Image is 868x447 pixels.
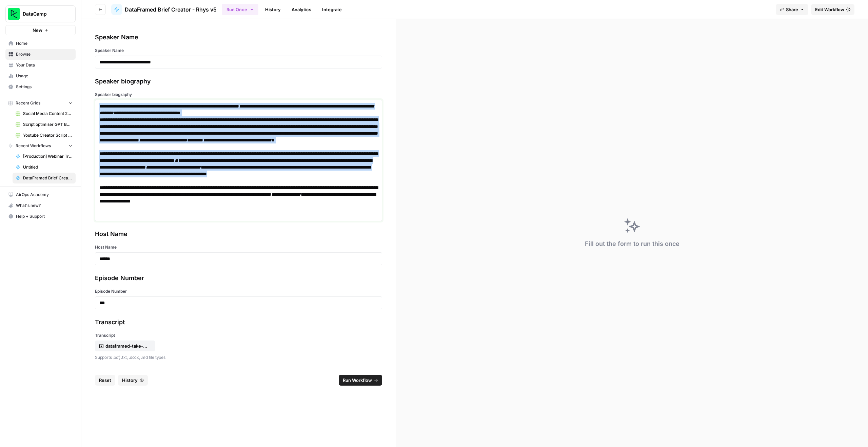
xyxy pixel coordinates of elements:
[95,273,382,283] div: Episode Number
[105,343,149,349] p: dataframed-take-02 (1).txt
[23,11,64,17] span: DataCamp
[95,33,382,42] div: Speaker Name
[13,162,76,173] a: Untitled
[815,6,844,13] span: Edit Workflow
[5,38,76,49] a: Home
[318,4,346,15] a: Integrate
[5,189,76,200] a: AirOps Academy
[16,84,73,90] span: Settings
[811,4,854,15] a: Edit Workflow
[776,4,808,15] button: Share
[16,143,51,149] span: Recent Workflows
[95,47,382,54] label: Speaker Name
[5,211,76,222] button: Help + Support
[16,73,73,79] span: Usage
[95,92,382,98] label: Speaker biography
[8,8,20,20] img: DataCamp Logo
[288,4,315,15] a: Analytics
[23,132,73,138] span: Youtube Creator Script Optimisations
[23,121,73,128] span: Script optimiser GPT Build V2 Grid
[13,173,76,183] a: DataFramed Brief Creator - Rhys v5
[23,153,73,159] span: [Production] Webinar Transcription and Summary ([PERSON_NAME])
[95,332,382,338] label: Transcript
[118,375,148,386] button: History
[111,4,217,15] a: DataFramed Brief Creator - Rhys v5
[125,5,217,14] span: DataFramed Brief Creator - Rhys v5
[5,49,76,60] a: Browse
[95,341,155,351] button: dataframed-take-02 (1).txt
[343,377,372,384] span: Run Workflow
[16,192,73,198] span: AirOps Academy
[95,77,382,86] div: Speaker biography
[23,111,73,117] span: Social Media Content 2025
[339,375,382,386] button: Run Workflow
[16,40,73,46] span: Home
[33,27,42,34] span: New
[13,130,76,141] a: Youtube Creator Script Optimisations
[16,62,73,68] span: Your Data
[16,100,40,106] span: Recent Grids
[5,200,76,211] button: What's new?
[23,175,73,181] span: DataFramed Brief Creator - Rhys v5
[5,98,76,108] button: Recent Grids
[13,108,76,119] a: Social Media Content 2025
[23,164,73,170] span: Untitled
[6,200,75,211] div: What's new?
[261,4,285,15] a: History
[5,60,76,71] a: Your Data
[99,377,111,384] span: Reset
[13,151,76,162] a: [Production] Webinar Transcription and Summary ([PERSON_NAME])
[5,5,76,22] button: Workspace: DataCamp
[95,288,382,294] label: Episode Number
[95,375,115,386] button: Reset
[5,141,76,151] button: Recent Workflows
[16,213,73,219] span: Help + Support
[585,239,679,249] div: Fill out the form to run this once
[122,377,138,384] span: History
[95,354,382,361] p: Supports .pdf, .txt, .docx, .md file types
[95,229,382,239] div: Host Name
[786,6,798,13] span: Share
[95,244,382,250] label: Host Name
[95,317,382,327] div: Transcript
[5,81,76,92] a: Settings
[16,51,73,57] span: Browse
[5,25,76,35] button: New
[13,119,76,130] a: Script optimiser GPT Build V2 Grid
[222,4,258,15] button: Run Once
[5,71,76,81] a: Usage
